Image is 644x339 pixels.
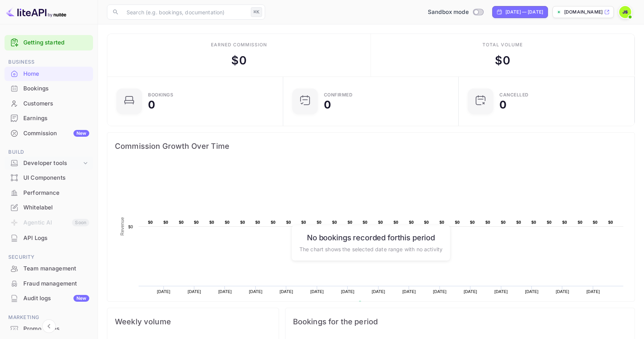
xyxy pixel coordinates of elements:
text: $0 [378,220,383,224]
text: $0 [608,220,613,224]
div: UI Components [23,174,89,182]
a: Team management [5,261,93,275]
text: [DATE] [157,289,171,294]
div: Switch to Production mode [425,8,486,17]
text: $0 [209,220,214,224]
text: $0 [547,220,552,224]
div: Bookings [23,84,89,93]
text: $0 [470,220,475,224]
span: Bookings for the period [293,316,627,328]
text: $0 [394,220,398,224]
text: $0 [348,220,353,224]
text: [DATE] [249,289,262,294]
a: Customers [5,96,93,110]
a: Home [5,67,93,81]
text: $0 [225,220,230,224]
text: $0 [440,220,444,224]
p: [DOMAIN_NAME] [564,9,603,15]
text: $0 [531,220,536,224]
div: Commission [23,129,89,138]
text: [DATE] [464,289,477,294]
div: Audit logs [23,294,89,303]
a: Audit logsNew [5,291,93,305]
div: New [73,295,89,302]
div: Total volume [482,41,523,48]
div: Promo codes [5,322,93,336]
div: $ 0 [231,52,246,69]
text: $0 [455,220,460,224]
text: $0 [485,220,490,224]
div: Fraud management [23,279,89,288]
text: $0 [593,220,598,224]
a: Performance [5,186,93,200]
text: $0 [424,220,429,224]
text: $0 [501,220,506,224]
text: [DATE] [218,289,232,294]
div: Promo codes [23,325,89,333]
text: $0 [128,224,133,229]
text: $0 [286,220,291,224]
text: $0 [271,220,276,224]
text: [DATE] [188,289,201,294]
div: Earned commission [211,41,267,48]
div: Confirmed [324,93,353,97]
text: Revenue [120,217,125,235]
a: Whitelabel [5,200,93,214]
div: Getting started [5,35,93,50]
text: $0 [317,220,322,224]
div: 0 [324,99,331,110]
div: CommissionNew [5,126,93,141]
span: Sandbox mode [428,8,469,17]
div: API Logs [5,231,93,246]
p: The chart shows the selected date range with no activity [299,245,443,253]
a: Getting started [23,38,89,47]
text: $0 [194,220,199,224]
text: $0 [163,220,168,224]
div: Team management [5,261,93,276]
div: Developer tools [5,157,93,170]
text: $0 [578,220,583,224]
div: CANCELLED [499,93,529,97]
span: Build [5,148,93,156]
text: Revenue [365,301,384,306]
a: UI Components [5,171,93,185]
text: $0 [148,220,153,224]
a: CommissionNew [5,126,93,140]
a: Fraud management [5,276,93,290]
a: Earnings [5,111,93,125]
div: Customers [23,99,89,108]
text: [DATE] [402,289,416,294]
div: $ 0 [495,52,510,69]
text: [DATE] [280,289,293,294]
div: ⌘K [251,7,262,17]
input: Search (e.g. bookings, documentation) [122,5,248,20]
div: Audit logsNew [5,291,93,306]
a: Bookings [5,81,93,95]
h6: No bookings recorded for this period [299,233,443,242]
text: [DATE] [433,289,447,294]
div: Fraud management [5,276,93,291]
text: [DATE] [494,289,508,294]
text: $0 [332,220,337,224]
div: Earnings [5,111,93,126]
text: [DATE] [556,289,569,294]
div: Home [5,67,93,81]
text: [DATE] [525,289,539,294]
div: Performance [5,186,93,200]
div: Whitelabel [23,203,89,212]
div: Developer tools [23,159,82,168]
text: $0 [516,220,521,224]
div: 0 [148,99,155,110]
img: LiteAPI logo [6,6,66,18]
text: [DATE] [586,289,600,294]
div: [DATE] — [DATE] [505,9,543,15]
text: $0 [255,220,260,224]
span: Marketing [5,313,93,322]
text: [DATE] [341,289,354,294]
text: [DATE] [372,289,385,294]
text: [DATE] [310,289,324,294]
text: $0 [179,220,184,224]
div: Bookings [148,93,173,97]
span: Security [5,253,93,261]
div: Earnings [23,114,89,123]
